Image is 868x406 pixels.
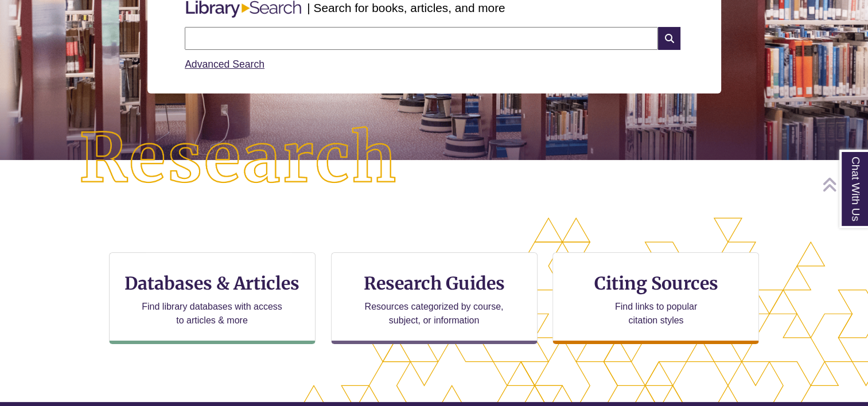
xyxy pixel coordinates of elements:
[137,300,287,327] p: Find library databases with access to articles & more
[586,272,726,294] h3: Citing Sources
[552,252,759,344] a: Citing Sources Find links to popular citation styles
[600,300,712,327] p: Find links to popular citation styles
[359,300,509,327] p: Resources categorized by course, subject, or information
[822,177,865,192] a: Back to Top
[44,91,434,227] img: Research
[331,252,538,344] a: Research Guides Resources categorized by course, subject, or information
[658,27,680,50] i: Search
[341,272,528,294] h3: Research Guides
[185,58,264,70] a: Advanced Search
[109,252,316,344] a: Databases & Articles Find library databases with access to articles & more
[119,272,306,294] h3: Databases & Articles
